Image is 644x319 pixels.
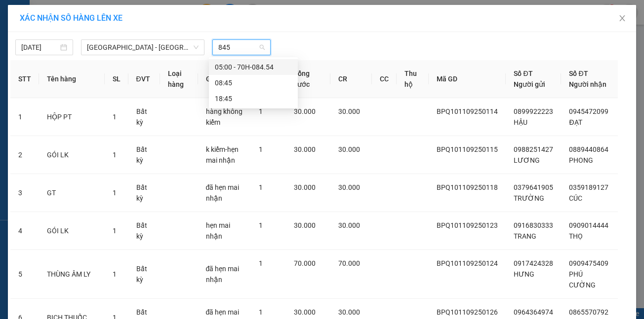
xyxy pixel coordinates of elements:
[10,212,39,250] td: 4
[10,98,39,136] td: 1
[113,270,117,278] span: 1
[569,118,582,126] span: ĐẠT
[128,174,161,212] td: Bất kỳ
[569,80,606,88] span: Người nhận
[569,232,583,240] span: THỌ
[514,308,553,316] span: 0964364974
[10,60,39,98] th: STT
[437,107,498,115] span: BPQ101109250114
[113,151,117,159] span: 1
[608,5,636,33] button: Close
[514,232,536,240] span: TRANG
[294,145,316,153] span: 30.000
[569,145,608,153] span: 0889440864
[338,259,360,267] span: 70.000
[128,250,161,299] td: Bất kỳ
[338,183,360,191] span: 30.000
[294,259,316,267] span: 70.000
[569,107,608,115] span: 0945472099
[437,221,498,229] span: BPQ101109250123
[437,145,498,153] span: BPQ101109250115
[514,259,553,267] span: 0917424328
[569,221,608,229] span: 0909014444
[514,70,532,77] span: Số ĐT
[128,98,161,136] td: Bất kỳ
[569,308,608,316] span: 0865570792
[429,60,506,98] th: Mã GD
[206,145,239,164] span: k kiểm-hẹn mai nhận
[39,98,105,136] td: HỘP PT
[569,156,593,164] span: PHONG
[259,183,263,191] span: 1
[206,265,240,284] span: đã hẹn mai nhận
[39,136,105,174] td: GÓI LK
[514,80,545,88] span: Người gửi
[338,145,360,153] span: 30.000
[128,60,161,98] th: ĐVT
[372,60,397,98] th: CC
[39,250,105,299] td: THÙNG ÂM LY
[39,60,105,98] th: Tên hàng
[10,250,39,299] td: 5
[39,174,105,212] td: GT
[514,107,553,115] span: 0899922223
[10,136,39,174] td: 2
[618,14,626,22] span: close
[338,308,360,316] span: 30.000
[128,212,161,250] td: Bất kỳ
[105,60,128,98] th: SL
[193,44,199,50] span: down
[294,221,316,229] span: 30.000
[514,194,544,202] span: TRƯỜNG
[206,221,230,240] span: hẹn mai nhận
[198,60,251,98] th: Ghi chú
[113,227,117,235] span: 1
[437,259,498,267] span: BPQ101109250124
[259,259,263,267] span: 1
[113,113,117,121] span: 1
[569,70,588,77] span: Số ĐT
[206,107,242,126] span: hàng không kiểm
[437,183,498,191] span: BPQ101109250118
[514,183,553,191] span: 0379641905
[87,40,199,55] span: Hồ Chí Minh - Tây Ninh (vip)
[294,308,316,316] span: 30.000
[215,93,292,104] div: 18:45
[160,60,198,98] th: Loại hàng
[206,183,240,202] span: đã hẹn mai nhận
[330,60,372,98] th: CR
[437,308,498,316] span: BPQ101109250126
[128,136,161,174] td: Bất kỳ
[514,270,534,278] span: HƯNG
[514,145,553,153] span: 0988251427
[569,194,582,202] span: CÚC
[397,60,429,98] th: Thu hộ
[259,107,263,115] span: 1
[215,77,292,88] div: 08:45
[514,118,527,126] span: HẬU
[569,183,608,191] span: 0359189127
[294,107,316,115] span: 30.000
[286,60,330,98] th: Tổng cước
[113,189,117,197] span: 1
[259,308,263,316] span: 1
[10,174,39,212] td: 3
[215,62,292,72] div: 05:00 - 70H-084.54
[20,13,122,23] span: XÁC NHẬN SỐ HÀNG LÊN XE
[569,270,596,289] span: PHÚ CƯỜNG
[338,221,360,229] span: 30.000
[514,156,540,164] span: LƯƠNG
[338,107,360,115] span: 30.000
[259,145,263,153] span: 1
[514,221,553,229] span: 0916830333
[259,221,263,229] span: 1
[569,259,608,267] span: 0909475409
[39,212,105,250] td: GÓI LK
[21,42,58,53] input: 12/09/2025
[294,183,316,191] span: 30.000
